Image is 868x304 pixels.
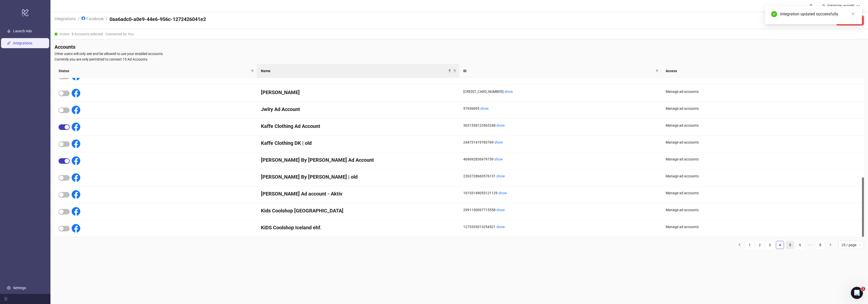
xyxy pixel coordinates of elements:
span: Name [261,68,447,74]
h4: [PERSON_NAME] [261,89,455,96]
span: filter [250,67,255,75]
a: show [496,123,505,127]
div: 2991150097715558 [463,207,658,213]
a: show [496,174,505,178]
a: Launch Ads [13,29,32,33]
div: 2263728660576131 [463,173,658,179]
a: 6 [796,241,804,249]
a: 2 [756,241,764,249]
div: [CREDIT_CARD_NUMBER] [463,89,658,94]
span: Other users will only see and be allowed to use your enabled accounts [55,51,864,57]
div: [PERSON_NAME] [825,3,856,9]
span: filter [656,69,659,72]
li: / [78,16,79,25]
li: 6 [796,241,804,249]
a: show [494,157,503,161]
a: 4 [776,241,784,249]
span: filter [251,69,254,72]
div: 3031538123563248 [463,123,658,128]
div: 10153149055121129 [463,190,658,196]
span: Currently you are only permitted to connect 15 Ad Accounts [55,57,864,62]
a: 1 [746,241,753,249]
div: Manage ad accounts [666,224,860,230]
span: left [738,243,741,246]
span: ID [463,68,654,74]
span: down [856,4,860,8]
a: show [480,106,489,110]
div: Manage ad accounts [666,156,860,162]
div: 469692836979759 [463,156,658,162]
div: Manage ad accounts [666,140,860,145]
a: show [496,225,505,229]
a: Facebook [80,16,105,21]
span: menu-fold [4,297,8,301]
h4: Jwlry Ad Account [261,106,455,113]
a: show [504,90,513,94]
span: filter [452,67,457,75]
button: right [826,241,834,249]
a: Settings [13,286,26,290]
div: 244731419783769 [463,140,658,145]
h4: Accounts [55,43,864,50]
h4: [PERSON_NAME] By [PERSON_NAME] | old [261,173,455,180]
a: 8 [817,241,824,249]
div: 57936695 [463,106,658,111]
span: Status [59,68,249,74]
li: Previous Page [736,241,744,249]
a: Integrations [13,41,32,45]
li: 3 [766,241,774,249]
div: Manage ad accounts [666,207,860,213]
h4: Kaffe Clothing Ad Account [261,123,455,130]
li: Next 5 Pages [806,241,814,249]
a: Close [850,11,856,17]
span: ••• [806,241,814,249]
span: filter [655,67,660,75]
button: left [736,241,744,249]
h4: [PERSON_NAME] Ad account - Aktiv [261,190,455,197]
div: Active - 8 Accounts selected - Connected by You [50,29,868,39]
li: 2 [756,241,764,249]
li: / [106,16,107,25]
span: right [829,243,832,246]
div: 1273333013254521 [463,224,658,230]
iframe: Intercom live chat [851,287,863,299]
li: 8 [816,241,824,249]
div: Integration updated successfully [780,11,856,17]
a: show [498,191,507,195]
a: Integrations [53,16,77,21]
th: Name [257,64,459,78]
span: filter [453,69,456,72]
li: 5 [786,241,794,249]
div: Page Size [838,241,864,249]
div: Manage ad accounts [666,173,860,179]
span: 25 / page [842,241,861,249]
h4: [PERSON_NAME] By [PERSON_NAME] Ad Account [261,156,455,163]
li: 4 [776,241,784,249]
li: Next Page [826,241,834,249]
span: user [822,4,825,8]
li: 1 [746,241,754,249]
h4: KiDS Coolshop Iceland ehf. [261,224,455,231]
div: Manage ad accounts [666,106,860,111]
a: show [494,140,503,144]
h4: 0aa6adc0-a0e9-44e6-956c-1272426041e2 [110,16,206,23]
h4: Kids Coolshop [GEOGRAPHIC_DATA] [261,207,455,214]
span: bell [809,4,813,8]
div: Manage ad accounts [666,123,860,128]
a: show [496,208,505,212]
th: Access [662,64,864,78]
a: 3 [766,241,774,249]
h4: Kaffe Clothing DK | old [261,140,455,147]
span: 2 [861,287,865,291]
span: close [851,12,855,16]
div: Manage ad accounts [666,89,860,94]
a: 5 [786,241,794,249]
div: Manage ad accounts [666,190,860,196]
span: check-circle [771,11,777,17]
